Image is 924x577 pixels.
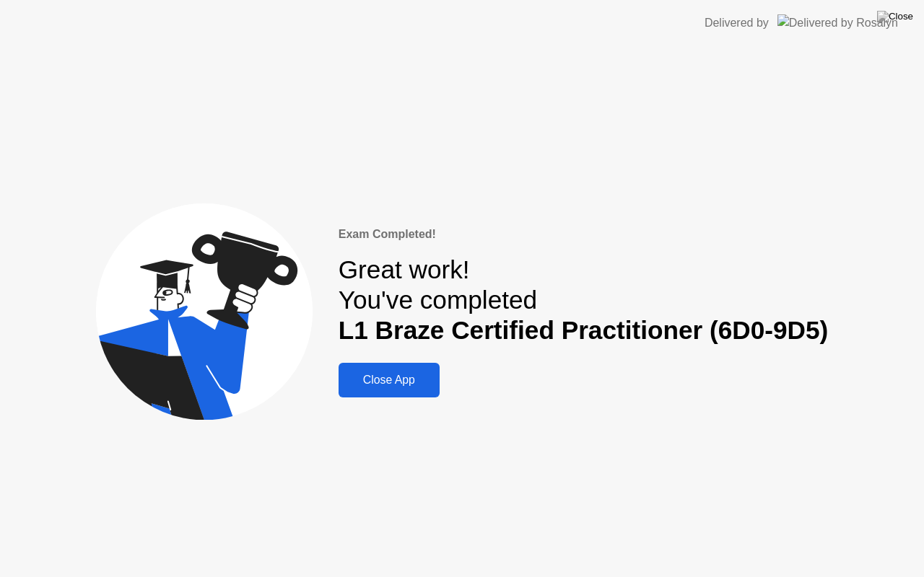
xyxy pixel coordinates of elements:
button: Close App [339,363,440,397]
img: Close [877,11,913,22]
img: Delivered by Rosalyn [777,14,898,31]
div: Close App [343,374,435,387]
div: Delivered by [705,14,769,32]
div: Great work! You've completed [339,255,829,346]
div: Exam Completed! [339,226,829,243]
b: L1 Braze Certified Practitioner (6D0-9D5) [339,316,829,344]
